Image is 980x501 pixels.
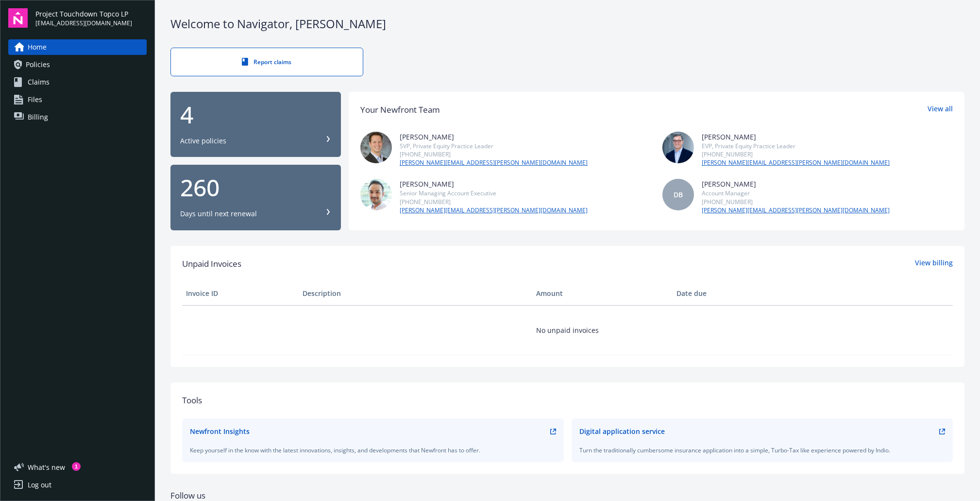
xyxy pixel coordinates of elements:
[190,58,343,66] div: Report claims
[673,282,789,305] th: Date due
[579,426,665,436] div: Digital application service
[299,282,532,305] th: Description
[915,258,953,270] a: View billing
[702,179,890,189] div: [PERSON_NAME]
[400,150,588,158] div: [PHONE_NUMBER]
[400,179,588,189] div: [PERSON_NAME]
[400,198,588,206] div: [PHONE_NUMBER]
[360,179,392,210] img: photo
[26,57,50,72] span: Policies
[35,8,147,28] button: Project Touchdown Topco LP[EMAIL_ADDRESS][DOMAIN_NAME]
[702,189,890,197] div: Account Manager
[190,446,556,454] div: Keep yourself in the know with the latest innovations, insights, and developments that Newfront h...
[702,206,890,215] a: [PERSON_NAME][EMAIL_ADDRESS][PERSON_NAME][DOMAIN_NAME]
[702,150,890,158] div: [PHONE_NUMBER]
[8,462,81,472] button: What's new1
[8,39,147,55] a: Home
[190,426,250,436] div: Newfront Insights
[702,142,890,150] div: EVP, Private Equity Practice Leader
[170,48,363,76] a: Report claims
[28,74,50,90] span: Claims
[674,190,683,200] span: DB
[702,198,890,206] div: [PHONE_NUMBER]
[28,109,48,125] span: Billing
[8,109,147,125] a: Billing
[8,74,147,90] a: Claims
[400,158,588,167] a: [PERSON_NAME][EMAIL_ADDRESS][PERSON_NAME][DOMAIN_NAME]
[182,305,953,355] td: No unpaid invoices
[72,462,81,471] div: 1
[180,176,331,199] div: 260
[170,165,341,230] button: 260Days until next renewal
[28,92,42,107] span: Files
[170,92,341,157] button: 4Active policies
[28,477,51,493] div: Log out
[28,39,47,55] span: Home
[35,19,132,28] span: [EMAIL_ADDRESS][DOMAIN_NAME]
[532,282,673,305] th: Amount
[702,132,890,142] div: [PERSON_NAME]
[170,16,964,32] div: Welcome to Navigator , [PERSON_NAME]
[400,142,588,150] div: SVP, Private Equity Practice Leader
[35,9,132,19] span: Project Touchdown Topco LP
[180,209,257,219] div: Days until next renewal
[579,446,946,454] div: Turn the traditionally cumbersome insurance application into a simple, Turbo-Tax like experience ...
[662,132,694,163] img: photo
[8,57,147,72] a: Policies
[400,189,588,197] div: Senior Managing Account Executive
[180,103,331,126] div: 4
[360,104,440,116] div: Your Newfront Team
[8,8,28,28] img: navigator-logo.svg
[360,132,392,163] img: photo
[28,462,65,472] span: What ' s new
[400,206,588,215] a: [PERSON_NAME][EMAIL_ADDRESS][PERSON_NAME][DOMAIN_NAME]
[182,394,953,407] div: Tools
[182,258,241,270] span: Unpaid Invoices
[928,104,953,116] a: View all
[182,282,299,305] th: Invoice ID
[8,92,147,107] a: Files
[400,132,588,142] div: [PERSON_NAME]
[180,136,226,146] div: Active policies
[702,158,890,167] a: [PERSON_NAME][EMAIL_ADDRESS][PERSON_NAME][DOMAIN_NAME]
